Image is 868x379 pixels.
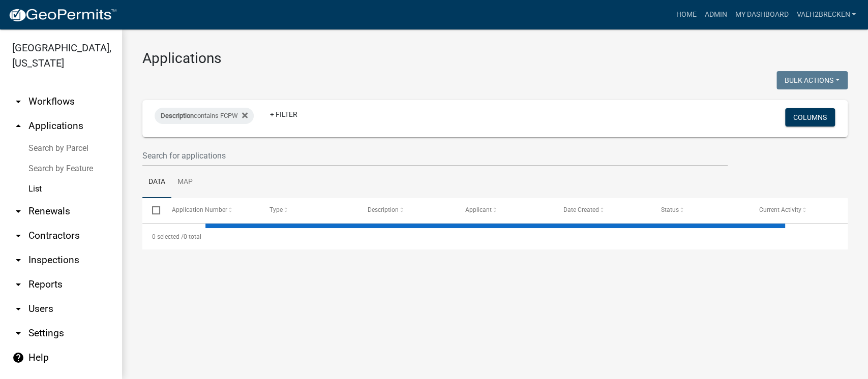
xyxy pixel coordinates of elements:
[12,352,24,364] i: help
[12,205,24,217] i: arrow_drop_down
[270,206,283,213] span: Type
[749,198,847,223] datatable-header-cell: Current Activity
[368,206,399,213] span: Description
[155,108,254,124] div: contains FCPW
[142,224,848,249] div: 0 total
[162,198,260,223] datatable-header-cell: Application Number
[12,327,24,339] i: arrow_drop_down
[260,198,358,223] datatable-header-cell: Type
[700,5,731,24] a: Admin
[142,145,728,166] input: Search for applications
[776,71,848,89] button: Bulk Actions
[661,206,679,213] span: Status
[12,254,24,266] i: arrow_drop_down
[262,105,306,123] a: + Filter
[785,108,835,127] button: Columns
[171,166,199,199] a: Map
[563,206,599,213] span: Date Created
[357,198,456,223] datatable-header-cell: Description
[672,5,700,24] a: Home
[152,233,184,240] span: 0 selected /
[12,96,24,108] i: arrow_drop_down
[651,198,750,223] datatable-header-cell: Status
[142,166,171,199] a: Data
[161,112,194,119] span: Description
[12,120,24,132] i: arrow_drop_up
[172,206,227,213] span: Application Number
[731,5,792,24] a: My Dashboard
[456,198,554,223] datatable-header-cell: Applicant
[12,303,24,315] i: arrow_drop_down
[553,198,651,223] datatable-header-cell: Date Created
[792,5,860,24] a: vaeh2Brecken
[142,198,162,223] datatable-header-cell: Select
[142,50,848,67] h3: Applications
[12,230,24,242] i: arrow_drop_down
[465,206,492,213] span: Applicant
[759,206,801,213] span: Current Activity
[12,278,24,291] i: arrow_drop_down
